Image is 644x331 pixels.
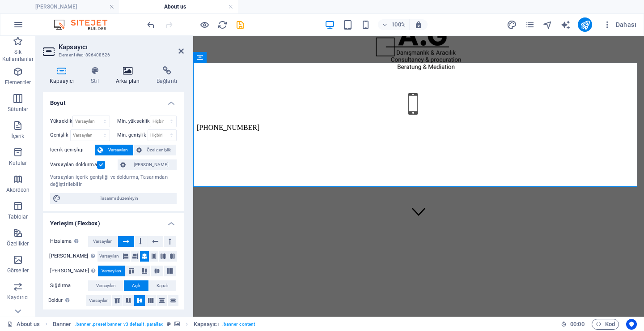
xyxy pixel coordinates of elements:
[580,20,590,30] i: Yayınla
[7,319,40,330] a: Seçimi iptal etmek için tıkla. Sayfaları açmak için çift tıkla
[43,213,184,229] h4: Yerleşim (Flexbox)
[43,66,84,85] h4: Kapsayıcı
[506,19,517,30] button: design
[53,319,72,330] span: Seçmek için tıkla. Düzenlemek için çift tıkla
[6,186,30,193] p: Akordeon
[525,20,535,30] i: Sayfalar (Ctrl+Alt+S)
[98,266,125,276] button: Varsayılan
[150,66,184,85] h4: Bağlantı
[86,295,111,306] button: Varsayılan
[128,159,174,170] span: [PERSON_NAME]
[99,251,119,262] span: Varsayılan
[149,280,176,291] button: Kapalı
[75,319,163,330] span: . banner .preset-banner-v3-default .parallax
[235,19,246,30] button: save
[144,145,174,155] span: Özel genişlik
[50,119,72,124] label: Yükseklik
[157,280,168,291] span: Kapalı
[50,266,98,276] label: [PERSON_NAME]
[59,51,166,59] h3: Element #ed-896408526
[7,267,29,274] p: Görseller
[49,251,97,262] label: [PERSON_NAME]
[50,174,177,189] div: Varsayılan içerik genişliği ve doldurma, Tasarımdan değiştirilebilir.
[50,193,177,204] button: Tasarımı düzenleyin
[7,294,29,301] p: Kaydırıcı
[235,20,246,30] i: Kaydet (Ctrl+S)
[50,280,88,291] label: Sığdırma
[378,19,410,30] button: 100%
[542,20,553,30] i: Navigatör
[93,236,113,247] span: Varsayılan
[560,19,571,30] button: text_generator
[50,133,70,138] label: Genişlik
[596,319,615,330] span: Kod
[174,322,180,327] i: Bu element, arka plan içeriyor
[8,106,29,113] p: Sütunlar
[51,19,119,30] img: Editor Logo
[132,280,140,291] span: Açık
[626,319,637,330] button: Usercentrics
[9,159,27,167] p: Kutular
[50,236,88,247] label: Hizalama
[7,240,29,247] p: Özellikler
[64,193,174,204] span: Tasarımı düzenleyin
[199,19,210,30] button: Ön izleme modundan çıkıp düzenlemeye devam etmek için buraya tıklayın
[592,319,619,330] button: Kod
[43,92,184,108] h4: Boyut
[167,322,171,327] i: Bu element, özelleştirilebilir bir ön ayar
[89,295,109,306] span: Varsayılan
[59,43,184,51] h2: Kapsayıcı
[145,19,156,30] button: undo
[117,133,148,138] label: Min. genişlik
[561,319,585,330] h6: Oturum süresi
[88,280,123,291] button: Varsayılan
[415,21,423,29] i: Yeniden boyutlandırmada yakınlaştırma düzeyini seçilen cihaza uyacak şekilde otomatik olarak ayarla.
[603,20,636,29] span: Dahası
[194,319,219,330] span: Seçmek için tıkla. Düzenlemek için çift tıkla
[570,319,584,330] span: 00 00
[84,66,109,85] h4: Stil
[524,19,535,30] button: pages
[5,79,31,86] p: Elementler
[50,145,95,155] label: İçerik genişliği
[96,280,116,291] span: Varsayılan
[8,213,28,220] p: Tablolar
[53,319,255,330] nav: breadcrumb
[146,20,156,30] i: Geri al: Sayfaları değiştir (Ctrl+Z)
[102,266,121,276] span: Varsayılan
[134,145,177,155] button: Özel genişlik
[48,295,86,306] label: Doldur
[118,159,177,170] button: [PERSON_NAME]
[542,19,553,30] button: navigator
[217,20,228,30] i: Sayfayı yeniden yükleyin
[391,19,406,30] h6: 100%
[117,119,150,124] label: Min. yükseklik
[106,145,131,155] span: Varsayılan
[217,19,228,30] button: reload
[560,20,571,30] i: AI Writer
[222,319,255,330] span: . banner-content
[50,159,97,170] label: Varsayılan doldurma
[11,133,24,140] p: İçerik
[578,17,592,32] button: publish
[576,321,578,327] span: :
[97,251,121,262] button: Varsayılan
[88,236,118,247] button: Varsayılan
[109,66,150,85] h4: Arka plan
[119,2,238,12] h4: About us
[124,280,148,291] button: Açık
[507,20,517,30] i: Tasarım (Ctrl+Alt+Y)
[95,145,133,155] button: Varsayılan
[599,17,640,32] button: Dahası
